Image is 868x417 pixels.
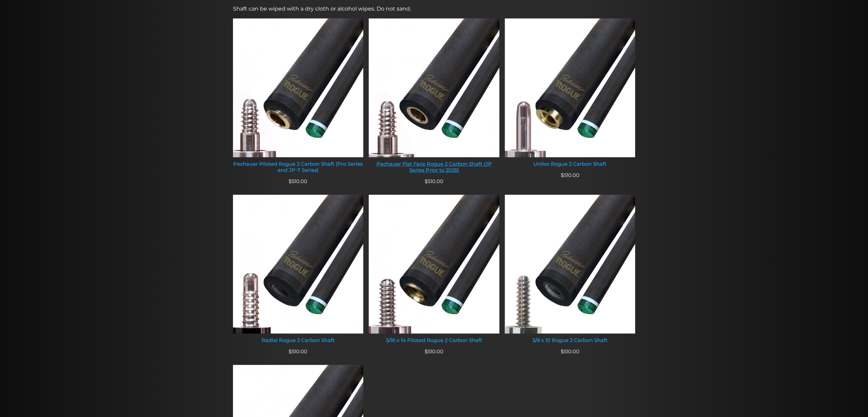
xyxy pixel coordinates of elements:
img: Pechauer Piloted Rogue 2 Carbon Shaft (Pro Series and JP-T Series) [233,18,364,157]
div: 5/16 x 14 Piloted Rogue 2 Carbon Shaft [369,338,499,344]
a: 5/16 x 14 Piloted Rogue 2 Carbon Shaft 5/16 x 14 Piloted Rogue 2 Carbon Shaft [369,195,499,348]
a: Radial Rogue 2 Carbon Shaft Radial Rogue 2 Carbon Shaft [233,195,364,348]
span: $ [561,348,564,355]
div: Radial Rogue 2 Carbon Shaft [233,338,364,344]
p: Shaft can be wiped with a dry cloth or alcohol wipes. Do not sand. [233,5,635,13]
div: 3/8 x 10 Rogue 2 Carbon Shaft [505,338,635,344]
span: $ [425,348,428,355]
span: $ [561,172,564,178]
span: 510.00 [289,178,307,184]
div: Pechauer Piloted Rogue 2 Carbon Shaft (Pro Series and JP-T Series) [233,161,364,173]
a: Uniloc Rogue 2 Carbon Shaft Uniloc Rogue 2 Carbon Shaft [505,18,635,172]
span: 510.00 [425,178,443,184]
span: $ [289,348,292,355]
img: Uniloc Rogue 2 Carbon Shaft [505,18,635,157]
div: Pechauer Flat Face Rogue 2 Carbon Shaft (JP Series Prior to 2025) [369,161,499,173]
a: 3/8 x 10 Rogue 2 Carbon Shaft 3/8 x 10 Rogue 2 Carbon Shaft [505,195,635,348]
span: $ [425,178,428,184]
span: 510.00 [289,348,307,355]
a: Pechauer Flat Face Rogue 2 Carbon Shaft (JP Series Prior to 2025) Pechauer Flat Face Rogue 2 Carb... [369,18,499,178]
span: 510.00 [425,348,443,355]
div: Uniloc Rogue 2 Carbon Shaft [505,161,635,167]
span: $ [289,178,292,184]
img: Radial Rogue 2 Carbon Shaft [233,195,364,333]
img: 5/16 x 14 Piloted Rogue 2 Carbon Shaft [369,195,499,333]
img: Pechauer Flat Face Rogue 2 Carbon Shaft (JP Series Prior to 2025) [369,18,499,157]
span: 510.00 [561,348,579,355]
a: Pechauer Piloted Rogue 2 Carbon Shaft (Pro Series and JP-T Series) Pechauer Piloted Rogue 2 Carbo... [233,18,364,178]
img: 3/8 x 10 Rogue 2 Carbon Shaft [505,195,635,333]
span: 510.00 [561,172,579,178]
